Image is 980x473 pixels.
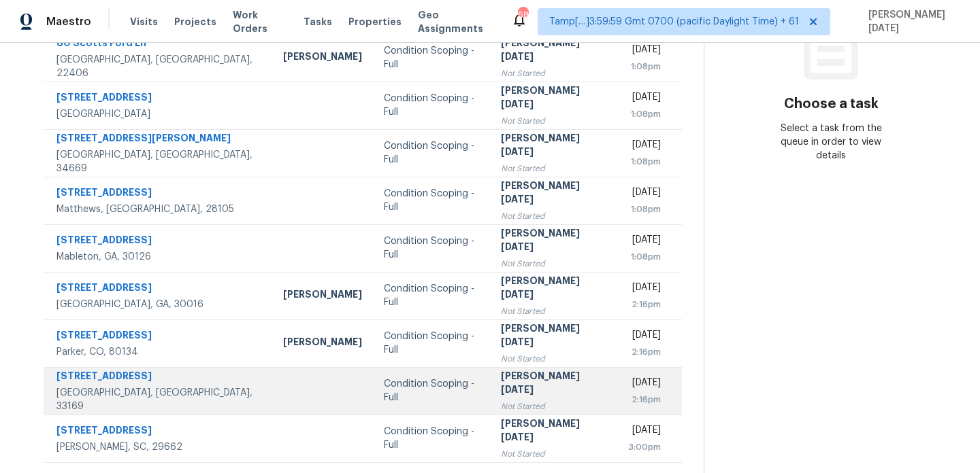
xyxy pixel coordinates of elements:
[384,377,479,404] div: Condition Scoping - Full
[283,287,362,304] div: [PERSON_NAME]
[501,226,606,257] div: [PERSON_NAME][DATE]
[56,250,261,264] div: Mableton, GA, 30126
[384,44,479,71] div: Condition Scoping - Full
[501,400,606,413] div: Not Started
[418,8,495,35] span: Geo Assignments
[56,423,261,440] div: [STREET_ADDRESS]
[304,17,332,27] span: Tasks
[628,233,661,250] div: [DATE]
[628,203,661,216] div: 1:08pm
[501,36,606,67] div: [PERSON_NAME][DATE]
[784,97,879,111] h3: Choose a task
[56,298,261,311] div: [GEOGRAPHIC_DATA], GA, 30016
[628,423,661,440] div: [DATE]
[518,8,527,22] div: 683
[501,417,606,447] div: [PERSON_NAME][DATE]
[501,274,606,304] div: [PERSON_NAME][DATE]
[283,50,362,67] div: [PERSON_NAME]
[628,328,661,345] div: [DATE]
[56,386,261,413] div: [GEOGRAPHIC_DATA], [GEOGRAPHIC_DATA], 33169
[348,15,402,29] span: Properties
[233,8,287,35] span: Work Orders
[628,393,661,406] div: 2:16pm
[56,281,261,298] div: [STREET_ADDRESS]
[384,139,479,167] div: Condition Scoping - Full
[628,60,661,73] div: 1:08pm
[501,352,606,366] div: Not Started
[628,155,661,169] div: 1:08pm
[501,162,606,175] div: Not Started
[628,376,661,393] div: [DATE]
[628,107,661,121] div: 1:08pm
[628,298,661,311] div: 2:16pm
[768,122,895,162] div: Select a task from the queue in order to view details
[628,90,661,107] div: [DATE]
[501,209,606,223] div: Not Started
[628,186,661,203] div: [DATE]
[56,233,261,250] div: [STREET_ADDRESS]
[501,179,606,209] div: [PERSON_NAME][DATE]
[46,15,91,29] span: Maestro
[628,440,661,454] div: 3:00pm
[56,53,261,80] div: [GEOGRAPHIC_DATA], [GEOGRAPHIC_DATA], 22406
[56,90,261,107] div: [STREET_ADDRESS]
[501,447,606,461] div: Not Started
[863,8,960,35] span: [PERSON_NAME][DATE]
[384,330,479,357] div: Condition Scoping - Full
[628,281,661,298] div: [DATE]
[501,257,606,270] div: Not Started
[56,186,261,203] div: [STREET_ADDRESS]
[628,345,661,359] div: 2:16pm
[501,304,606,318] div: Not Started
[501,321,606,352] div: [PERSON_NAME][DATE]
[628,250,661,264] div: 1:08pm
[549,15,799,29] span: Tamp[…]3:59:59 Gmt 0700 (pacific Daylight Time) + 61
[56,148,261,175] div: [GEOGRAPHIC_DATA], [GEOGRAPHIC_DATA], 34669
[174,15,216,29] span: Projects
[384,92,479,119] div: Condition Scoping - Full
[501,84,606,114] div: [PERSON_NAME][DATE]
[501,114,606,128] div: Not Started
[56,36,261,53] div: 80 Scotts Ford Ln
[56,328,261,345] div: [STREET_ADDRESS]
[628,43,661,60] div: [DATE]
[56,440,261,454] div: [PERSON_NAME], SC, 29662
[501,131,606,162] div: [PERSON_NAME][DATE]
[384,425,479,452] div: Condition Scoping - Full
[56,131,261,148] div: [STREET_ADDRESS][PERSON_NAME]
[56,369,261,386] div: [STREET_ADDRESS]
[56,345,261,359] div: Parker, CO, 80134
[628,138,661,155] div: [DATE]
[501,67,606,80] div: Not Started
[56,203,261,216] div: Matthews, [GEOGRAPHIC_DATA], 28105
[283,335,362,352] div: [PERSON_NAME]
[130,15,158,29] span: Visits
[384,234,479,262] div: Condition Scoping - Full
[56,107,261,121] div: [GEOGRAPHIC_DATA]
[384,187,479,214] div: Condition Scoping - Full
[501,369,606,400] div: [PERSON_NAME][DATE]
[384,282,479,309] div: Condition Scoping - Full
